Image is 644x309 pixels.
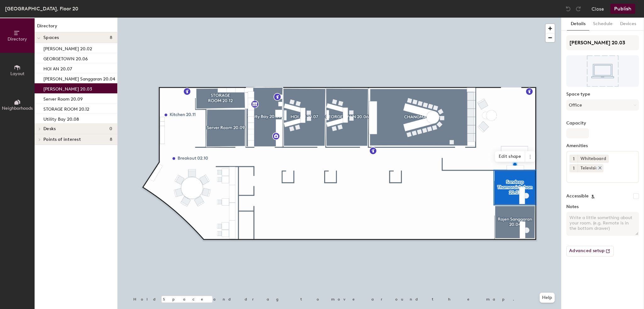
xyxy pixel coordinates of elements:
[43,137,81,142] span: Points of interest
[43,95,83,102] p: Server Room 20.09
[109,126,112,131] span: 0
[43,126,56,131] span: Desks
[43,54,88,62] p: GEORGETOWN 20.06
[43,105,89,112] p: STORAGE ROOM 20.12
[566,204,639,209] label: Notes
[8,36,27,42] span: Directory
[495,151,525,162] span: Edit shape
[566,143,639,148] label: Amenities
[110,35,112,40] span: 8
[566,92,639,97] label: Space type
[591,4,604,14] button: Close
[589,18,616,30] button: Schedule
[569,155,578,163] button: 1
[569,164,578,172] button: 1
[43,44,92,52] p: [PERSON_NAME] 20.02
[575,6,581,12] img: Redo
[566,194,589,199] label: Accessible
[578,155,609,163] div: Whiteboard
[43,64,72,72] p: HOI AN 20.07
[43,74,115,82] p: [PERSON_NAME] Sanggaran 20.04
[616,18,640,30] button: Devices
[567,18,589,30] button: Details
[2,106,33,111] span: Neighborhoods
[43,35,59,40] span: Spaces
[566,99,639,111] button: Office
[573,156,575,162] span: 1
[43,115,79,122] p: Utility Bay 20.08
[43,85,92,92] p: [PERSON_NAME] 20.03
[565,6,571,12] img: Undo
[110,137,112,142] span: 8
[573,165,575,172] span: 1
[566,121,639,126] label: Capacity
[566,55,639,87] img: The space named Sandeep Thamaraichelvan 20.03
[578,164,603,172] div: Television
[10,71,25,76] span: Layout
[610,4,635,14] button: Publish
[566,246,614,257] button: Advanced setup
[540,293,555,303] button: Help
[35,23,117,32] h1: Directory
[5,5,78,13] div: [GEOGRAPHIC_DATA], Floor 20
